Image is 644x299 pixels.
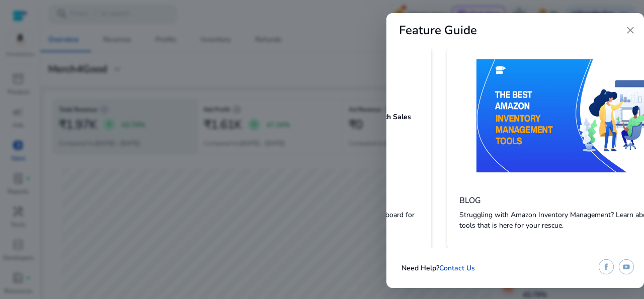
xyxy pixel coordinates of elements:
[401,264,475,273] h5: Need Help?
[439,263,475,273] a: Contact Us
[399,23,477,38] h2: Feature Guide
[624,24,636,36] span: close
